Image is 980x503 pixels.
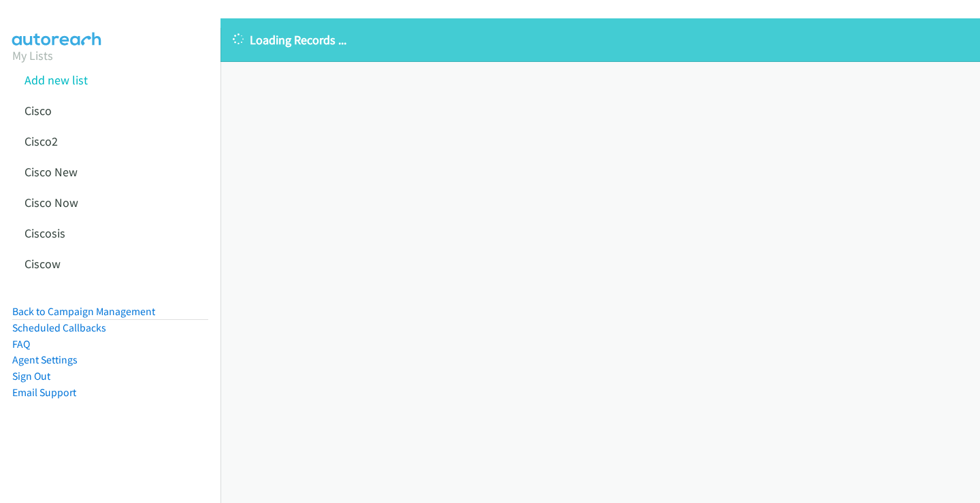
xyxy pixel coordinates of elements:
[233,31,968,49] p: Loading Records ...
[24,256,61,272] a: Ciscow
[12,370,50,383] a: Sign Out
[12,321,106,334] a: Scheduled Callbacks
[24,72,88,88] a: Add new list
[24,195,78,210] a: Cisco Now
[12,48,53,63] a: My Lists
[24,164,78,180] a: Cisco New
[24,225,65,241] a: Ciscosis
[12,386,76,399] a: Email Support
[12,353,78,366] a: Agent Settings
[12,305,155,318] a: Back to Campaign Management
[24,133,58,149] a: Cisco2
[12,338,30,351] a: FAQ
[24,103,52,118] a: Cisco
